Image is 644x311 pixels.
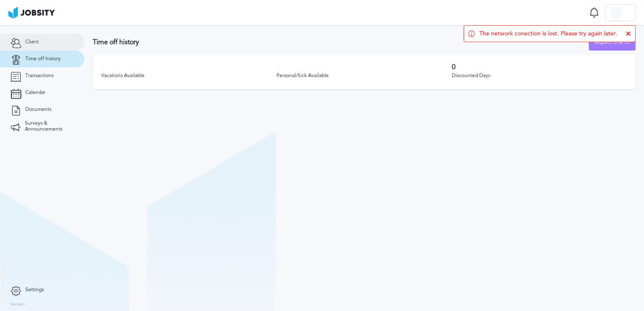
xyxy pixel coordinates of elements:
[479,30,617,37] span: The network conection is lost. Please try again later.
[8,7,55,19] img: ab4bad089aa723f57921c736e9817d99.png
[101,73,276,79] div: Vacations Available
[589,34,635,51] div: Request time off
[93,38,589,46] h3: Time off history
[25,121,74,132] span: Surveys & Announcements
[589,34,636,51] button: Request time off
[452,63,627,71] h3: 0
[25,73,54,79] span: Transactions
[452,73,627,79] div: Discounted Days
[25,107,51,113] span: Documents
[25,39,39,45] span: Client
[276,73,452,79] div: Personal/Sick Available
[25,287,44,293] span: Settings
[25,90,46,96] span: Calendar
[11,302,26,307] label: Version:
[25,56,61,62] span: Time off history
